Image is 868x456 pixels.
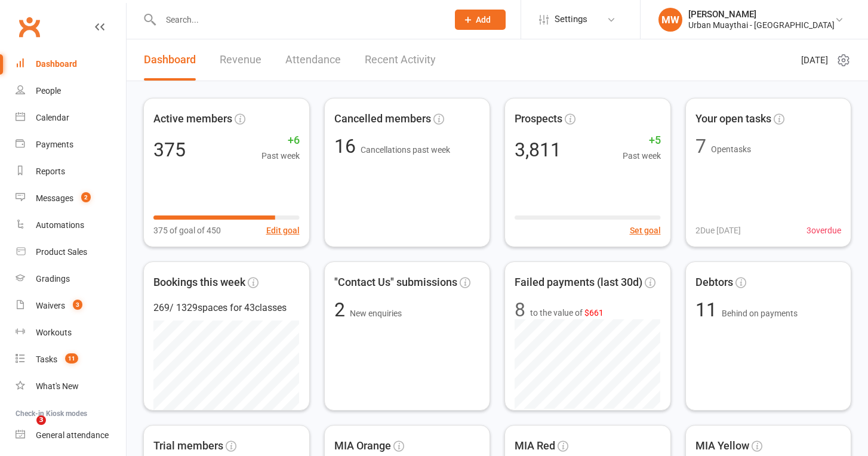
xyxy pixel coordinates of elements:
span: Past week [261,149,300,162]
a: Dashboard [16,51,126,78]
a: Attendance [285,39,341,81]
span: 11 [65,353,78,363]
a: Revenue [220,39,261,81]
a: Reports [16,158,126,185]
input: Search... [157,11,439,28]
span: Cancellations past week [361,145,450,155]
a: Gradings [16,266,126,292]
button: Edit goal [266,224,300,237]
a: Messages 2 [16,185,126,212]
div: Gradings [36,274,70,284]
div: Calendar [36,113,69,122]
div: Reports [36,167,65,176]
div: Workouts [36,328,72,337]
span: Prospects [515,110,562,128]
button: Add [455,10,506,30]
a: Recent Activity [365,39,436,81]
div: Automations [36,220,84,230]
div: General attendance [36,430,109,440]
a: General attendance kiosk mode [16,422,126,449]
span: Trial members [153,437,223,455]
span: +5 [623,132,661,149]
a: Product Sales [16,239,126,266]
span: Add [476,15,491,24]
span: Active members [153,110,232,128]
span: Failed payments (last 30d) [515,274,642,291]
span: Debtors [695,274,733,291]
a: Workouts [16,319,126,346]
div: Urban Muaythai - [GEOGRAPHIC_DATA] [688,20,835,30]
div: Payments [36,140,73,149]
span: 16 [334,135,361,158]
a: Dashboard [144,39,196,81]
a: Calendar [16,104,126,131]
span: 11 [695,298,722,321]
button: Set goal [630,224,661,237]
span: 2 Due [DATE] [695,224,741,237]
div: Waivers [36,301,65,310]
div: 269 / 1329 spaces for 43 classes [153,300,300,316]
a: Payments [16,131,126,158]
span: 375 of goal of 450 [153,224,221,237]
span: MIA Orange [334,437,391,455]
a: Waivers 3 [16,292,126,319]
div: Dashboard [36,59,77,69]
span: Cancelled members [334,110,431,128]
div: Tasks [36,355,57,364]
a: Tasks 11 [16,346,126,373]
span: Bookings this week [153,274,245,291]
div: Product Sales [36,247,87,257]
span: MIA Red [515,437,555,455]
span: to the value of [530,306,604,319]
span: Past week [623,149,661,162]
span: 2 [334,298,350,321]
a: What's New [16,373,126,400]
span: 3 overdue [807,224,841,237]
div: Messages [36,193,73,203]
div: 375 [153,140,186,159]
span: Open tasks [711,144,751,154]
span: "Contact Us" submissions [334,274,457,291]
a: People [16,78,126,104]
span: New enquiries [350,309,402,318]
iframe: Intercom live chat [12,415,41,444]
div: 8 [515,300,525,319]
span: 3 [36,415,46,425]
span: MIA Yellow [695,437,749,455]
span: Behind on payments [722,309,798,318]
a: Automations [16,212,126,239]
span: +6 [261,132,300,149]
span: [DATE] [801,53,828,67]
div: 3,811 [515,140,561,159]
span: 2 [81,192,91,202]
span: $661 [584,308,604,318]
span: Settings [555,6,587,33]
div: [PERSON_NAME] [688,9,835,20]
div: What's New [36,381,79,391]
div: MW [658,8,682,32]
a: Clubworx [14,12,44,42]
span: 3 [73,300,82,310]
div: 7 [695,137,706,156]
div: People [36,86,61,95]
span: Your open tasks [695,110,771,128]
